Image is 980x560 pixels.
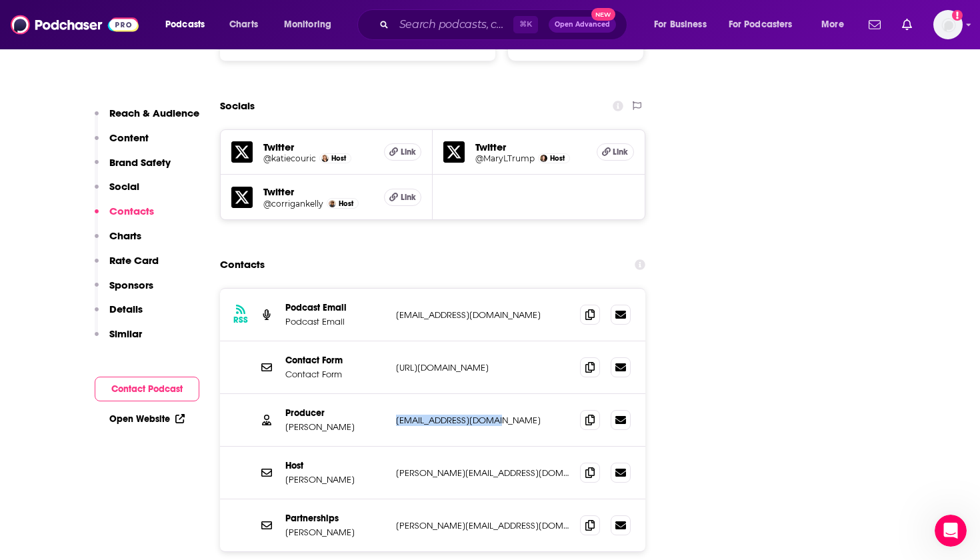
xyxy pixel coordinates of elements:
p: Content [109,131,149,144]
span: Link [613,147,628,157]
p: Podcast Email [285,302,385,313]
p: Contact Form [285,355,385,366]
p: [EMAIL_ADDRESS][DOMAIN_NAME] [396,415,569,426]
button: Show profile menu [933,10,963,39]
a: @corrigankelly [263,199,323,209]
p: Podcast Email [285,316,385,327]
button: open menu [645,14,723,35]
p: [EMAIL_ADDRESS][DOMAIN_NAME] [396,309,569,321]
button: Rate Card [95,254,159,279]
button: Brand Safety [95,156,171,181]
a: Show notifications dropdown [863,13,886,36]
p: [PERSON_NAME][EMAIL_ADDRESS][DOMAIN_NAME] [396,520,569,531]
span: For Business [654,15,707,34]
button: Open AdvancedNew [549,17,616,33]
input: Search podcasts, credits, & more... [394,14,513,35]
a: @katiecouric [263,153,316,163]
h2: Contacts [220,252,265,277]
a: Link [597,143,634,161]
h5: Twitter [263,141,373,153]
p: [URL][DOMAIN_NAME] [396,362,569,373]
a: Link [384,143,421,161]
p: Charts [109,229,141,242]
svg: Add a profile image [952,10,963,21]
button: Reach & Audience [95,107,199,131]
button: Charts [95,229,141,254]
button: Social [95,180,139,205]
p: Contacts [109,205,154,217]
p: [PERSON_NAME] [285,474,385,485]
p: Rate Card [109,254,159,267]
img: Katie Couric [321,155,329,162]
a: @MaryLTrump [475,153,535,163]
span: Open Advanced [555,21,610,28]
p: [PERSON_NAME] [285,421,385,433]
button: Content [95,131,149,156]
p: Details [109,303,143,315]
div: Search podcasts, credits, & more... [370,9,640,40]
button: Similar [95,327,142,352]
a: Show notifications dropdown [897,13,917,36]
span: New [591,8,615,21]
span: Host [331,154,346,163]
button: Details [95,303,143,327]
span: More [821,15,844,34]
h3: RSS [233,315,248,325]
button: open menu [275,14,349,35]
h5: Twitter [475,141,586,153]
p: [PERSON_NAME][EMAIL_ADDRESS][DOMAIN_NAME] [396,467,569,479]
span: Charts [229,15,258,34]
iframe: Intercom live chat [935,515,967,547]
a: Link [384,189,421,206]
p: Social [109,180,139,193]
p: Producer [285,407,385,419]
button: open menu [720,14,812,35]
p: Partnerships [285,513,385,524]
button: open menu [812,14,861,35]
button: Contact Podcast [95,377,199,401]
p: Reach & Audience [109,107,199,119]
span: For Podcasters [729,15,793,34]
span: Link [401,192,416,203]
img: Kelly Corrigan [329,200,336,207]
span: Link [401,147,416,157]
span: ⌘ K [513,16,538,33]
img: User Profile [933,10,963,39]
span: Host [550,154,565,163]
img: Mary Trump [540,155,547,162]
h5: Twitter [263,185,373,198]
p: Brand Safety [109,156,171,169]
p: [PERSON_NAME] [285,527,385,538]
span: Logged in as lorenzaingram [933,10,963,39]
button: open menu [156,14,222,35]
button: Contacts [95,205,154,229]
span: Monitoring [284,15,331,34]
h2: Socials [220,93,255,119]
a: Open Website [109,413,185,425]
p: Contact Form [285,369,385,380]
p: Similar [109,327,142,340]
button: Sponsors [95,279,153,303]
img: Podchaser - Follow, Share and Rate Podcasts [11,12,139,37]
p: Sponsors [109,279,153,291]
p: Host [285,460,385,471]
span: Host [339,199,353,208]
span: Podcasts [165,15,205,34]
a: Charts [221,14,266,35]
